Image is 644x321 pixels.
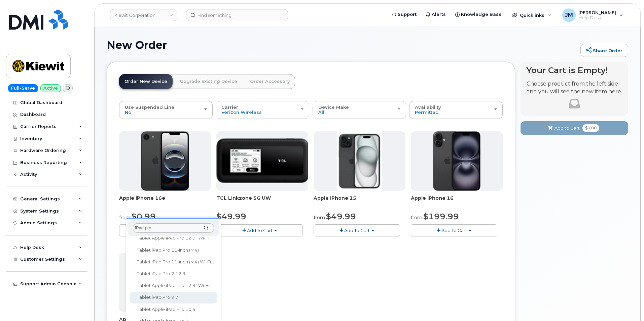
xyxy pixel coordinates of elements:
[130,233,217,244] div: Tablet Apple iPad Pro 12.9" Wi-Fi ...
[615,292,639,316] iframe: Messenger Launcher
[130,268,217,279] div: Tablet iPad Pro 2 12.9
[130,304,217,315] div: Tablet Apple iPad Pro 10.5
[130,257,217,267] div: Tablet iPad Pro 11-inch (M4) Wi-Fi...
[130,292,217,303] div: Tablet iPad Pro 9.7
[130,245,217,255] div: Tablet iPad Pro 11-Inch (M4)
[130,280,217,291] div: Tablet Apple iPad Pro 12.9" Wi-Fi ...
